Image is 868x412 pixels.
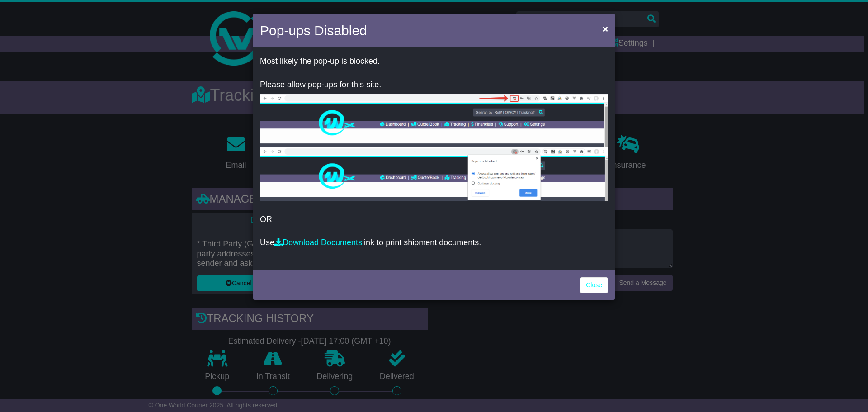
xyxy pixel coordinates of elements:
span: × [603,24,608,34]
button: Close [598,19,613,38]
p: Use link to print shipment documents. [260,238,608,248]
img: allow-popup-1.png [260,94,608,147]
div: OR [253,50,615,268]
h4: Pop-ups Disabled [260,20,367,41]
p: Most likely the pop-up is blocked. [260,57,608,66]
a: Download Documents [274,238,362,247]
img: allow-popup-2.png [260,147,608,201]
a: Close [580,277,608,293]
p: Please allow pop-ups for this site. [260,80,608,90]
